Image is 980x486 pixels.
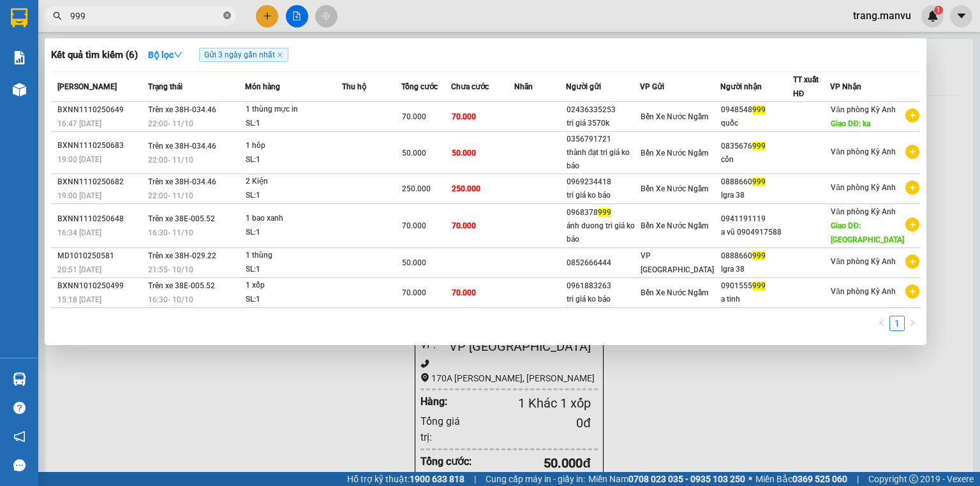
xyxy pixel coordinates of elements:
[277,52,283,58] span: close
[148,156,193,165] span: 22:00 - 11/10
[13,459,26,471] span: message
[905,108,919,122] span: plus-circle
[793,75,819,98] span: TT xuất HĐ
[567,133,639,146] div: 0356791721
[905,316,920,331] li: Next Page
[752,142,766,151] span: 999
[721,226,792,239] div: a vũ 0904917588
[721,117,792,130] div: quốc
[70,9,221,23] input: Tìm tên, số ĐT hoặc mã đơn
[57,103,144,117] div: BXNN1110250649
[905,217,919,232] span: plus-circle
[402,258,426,267] span: 50.000
[905,316,920,331] button: right
[452,184,480,193] span: 250.000
[721,263,792,276] div: lgra 38
[721,279,792,293] div: 0901555
[451,82,489,91] span: Chưa cước
[831,257,896,266] span: Văn phòng Kỳ Anh
[402,221,426,230] span: 70.000
[721,212,792,226] div: 0941191119
[721,153,792,166] div: cổn
[567,175,639,189] div: 0969234418
[223,11,231,19] span: close-circle
[720,82,762,91] span: Người nhận
[874,316,889,331] button: left
[831,221,904,244] span: Giao DĐ: [GEOGRAPHIC_DATA]
[452,112,476,121] span: 70.000
[245,82,280,91] span: Món hàng
[246,139,341,153] div: 1 hôp
[890,316,904,330] a: 1
[721,249,792,263] div: 0888660
[148,214,215,223] span: Trên xe 38E-005.52
[452,149,476,158] span: 50.000
[57,191,101,200] span: 19:00 [DATE]
[641,112,708,121] span: Bến Xe Nước Ngầm
[57,295,101,304] span: 15:18 [DATE]
[148,119,193,128] span: 22:00 - 11/10
[57,279,144,293] div: BXNN1010250499
[721,140,792,153] div: 0835676
[148,82,182,91] span: Trạng thái
[721,293,792,306] div: a tinh
[199,48,288,62] span: Gửi 3 ngày gần nhất
[401,82,438,91] span: Tổng cước
[13,83,26,96] img: warehouse-icon
[905,180,919,195] span: plus-circle
[567,219,639,246] div: ánh duong tri giá ko báo
[752,251,766,260] span: 999
[641,221,708,230] span: Bến Xe Nước Ngầm
[53,11,62,20] span: search
[831,119,870,128] span: Giao DĐ: ka
[148,228,193,237] span: 16:30 - 11/10
[752,177,766,186] span: 999
[13,51,26,64] img: solution-icon
[721,175,792,189] div: 0888660
[57,139,144,152] div: BXNN1110250683
[567,293,639,306] div: tri giá ko báo
[6,94,147,112] li: In ngày: 07:34 12/10
[874,316,889,331] li: Previous Page
[567,256,639,270] div: 0852666444
[566,82,601,91] span: Người gửi
[831,183,896,192] span: Văn phòng Kỳ Anh
[174,50,182,59] span: down
[909,319,916,327] span: right
[752,105,766,114] span: 999
[640,82,664,91] span: VP Gửi
[402,112,426,121] span: 70.000
[752,281,766,290] span: 999
[57,119,101,128] span: 16:47 [DATE]
[598,208,611,217] span: 999
[57,249,144,263] div: MD1010250581
[246,175,341,189] div: 2 Kiện
[6,77,147,94] li: [PERSON_NAME]
[13,431,26,443] span: notification
[831,105,896,114] span: Văn phòng Kỳ Anh
[905,145,919,159] span: plus-circle
[246,279,341,293] div: 1 xốp
[452,288,476,297] span: 70.000
[641,251,714,274] span: VP [GEOGRAPHIC_DATA]
[246,212,341,226] div: 1 bao xanh
[567,279,639,293] div: 0961883263
[13,372,26,386] img: warehouse-icon
[246,153,341,167] div: SL: 1
[57,212,144,226] div: BXNN1110250648
[905,284,919,298] span: plus-circle
[567,189,639,202] div: tri giá ko báo
[342,82,366,91] span: Thu hộ
[246,103,341,117] div: 1 thùng mực in
[57,265,101,274] span: 20:51 [DATE]
[641,184,708,193] span: Bến Xe Nước Ngầm
[878,319,886,327] span: left
[830,82,861,91] span: VP Nhận
[831,207,896,216] span: Văn phòng Kỳ Anh
[641,149,708,158] span: Bến Xe Nước Ngầm
[402,184,431,193] span: 250.000
[148,265,193,274] span: 21:55 - 10/10
[889,316,905,331] li: 1
[721,189,792,202] div: lgra 38
[57,155,101,164] span: 19:00 [DATE]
